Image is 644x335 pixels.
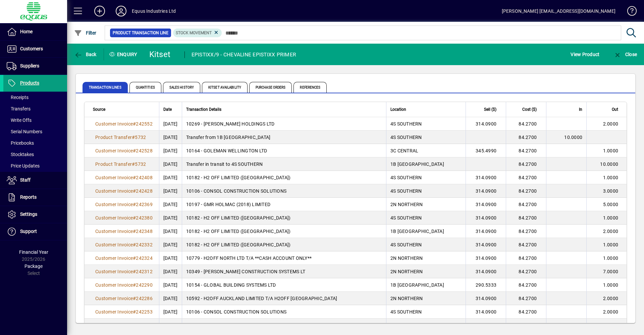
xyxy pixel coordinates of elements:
span: Staff [20,177,31,183]
app-page-header-button: Back [67,48,104,60]
span: # [133,269,136,274]
span: Financial Year [19,249,48,255]
span: 3.0000 [603,188,619,194]
span: 4S SOUTHERN [390,188,422,194]
span: 242528 [136,148,153,153]
span: View Product [571,49,599,60]
td: 10154 - GLOBAL BUILDING SYSTEMS LTD [182,278,386,292]
span: Transaction Details [186,106,221,113]
td: 10164 - GOLEMAN WELLINGTON LTD [182,144,386,157]
td: 314.0900 [466,265,506,278]
span: # [133,296,136,301]
a: Price Updates [3,160,67,172]
td: [DATE] [159,305,182,319]
span: 242290 [136,282,153,288]
span: # [132,135,135,140]
a: Customer Invoice#242528 [93,147,155,154]
td: 10592 - H2OFF AUCKLAND LIMITED T/A H2OFF [GEOGRAPHIC_DATA] [182,292,386,305]
td: [DATE] [159,117,182,131]
td: 10106 - CONSOL CONSTRUCTION SOLUTIONS [182,305,386,319]
span: 2.0000 [603,296,619,301]
span: Close [613,52,637,57]
span: 4S SOUTHERN [390,175,422,180]
span: 2N NORTHERN [390,269,423,274]
a: Customer Invoice#242380 [93,214,155,222]
td: 84.2700 [506,251,546,265]
span: Customer Invoice [95,188,133,194]
a: Stocktakes [3,149,67,160]
span: Serial Numbers [7,129,42,134]
span: Support [20,229,37,234]
span: 242286 [136,296,153,301]
span: Cost ($) [522,106,537,113]
span: # [133,255,136,261]
td: 314.0900 [466,251,506,265]
td: [DATE] [159,157,182,171]
mat-chip: Product Transaction Type: Stock movement [173,29,222,37]
span: # [133,323,136,328]
span: 2.0000 [603,309,619,315]
span: Customer Invoice [95,175,133,180]
a: Customers [3,41,67,57]
span: Customer Invoice [95,269,133,274]
div: Date [163,106,178,113]
td: 290.5333 [466,278,506,292]
a: Customer Invoice#242253 [93,308,155,316]
td: [DATE] [159,171,182,184]
a: Pricebooks [3,137,67,149]
span: 5732 [135,161,146,167]
td: 10106 - CONSOL CONSTRUCTION SOLUTIONS [182,184,386,198]
td: 84.2700 [506,238,546,251]
span: Product Transaction Line [113,30,168,36]
span: Customer Invoice [95,242,133,247]
span: Date [163,106,172,113]
span: Home [20,29,33,34]
span: 2N NORTHERN [390,296,423,301]
span: Customer Invoice [95,121,133,127]
span: # [132,161,135,167]
span: 1.0000 [603,215,619,221]
span: 5.0000 [603,202,619,207]
span: # [133,242,136,247]
td: 10269 - [PERSON_NAME] HOLDINGS LTD [182,117,386,131]
td: [DATE] [159,278,182,292]
span: # [133,188,136,194]
td: 84.2700 [506,211,546,225]
span: 242552 [136,121,153,127]
span: # [133,215,136,221]
span: Location [390,106,406,113]
a: Customer Invoice#242369 [93,201,155,208]
a: Receipts [3,92,67,103]
a: Knowledge Base [622,1,636,23]
button: View Product [569,48,601,60]
span: Product Transfer [95,135,132,140]
a: Product Transfer#5732 [93,134,148,141]
td: 84.2700 [506,184,546,198]
div: Kitset [149,49,178,60]
span: 7.0000 [603,269,619,274]
span: # [133,229,136,234]
span: 242408 [136,175,153,180]
td: 84.2700 [506,144,546,157]
td: 84.2700 [506,278,546,292]
a: Customer Invoice#242151 [93,322,155,329]
span: 4S SOUTHERN [390,121,422,127]
span: 1B [GEOGRAPHIC_DATA] [390,229,444,234]
span: Customer Invoice [95,255,133,261]
span: Out [612,106,618,113]
td: 10560 - PRECAST CONCRETE REMEDIAL LIMITED T/A PCR [182,319,386,332]
td: 10182 - H2 OFF LIMITED ([GEOGRAPHIC_DATA]) [182,238,386,251]
td: [DATE] [159,211,182,225]
button: Back [72,48,98,60]
td: 84.2700 [506,225,546,238]
a: Customer Invoice#242290 [93,281,155,289]
a: Suppliers [3,58,67,75]
td: 84.2700 [506,319,546,332]
td: 314.0900 [466,225,506,238]
span: 242332 [136,242,153,247]
span: # [133,121,136,127]
span: Source [93,106,105,113]
div: Location [390,106,462,113]
span: Stocktakes [7,152,34,157]
a: Customer Invoice#242348 [93,228,155,235]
